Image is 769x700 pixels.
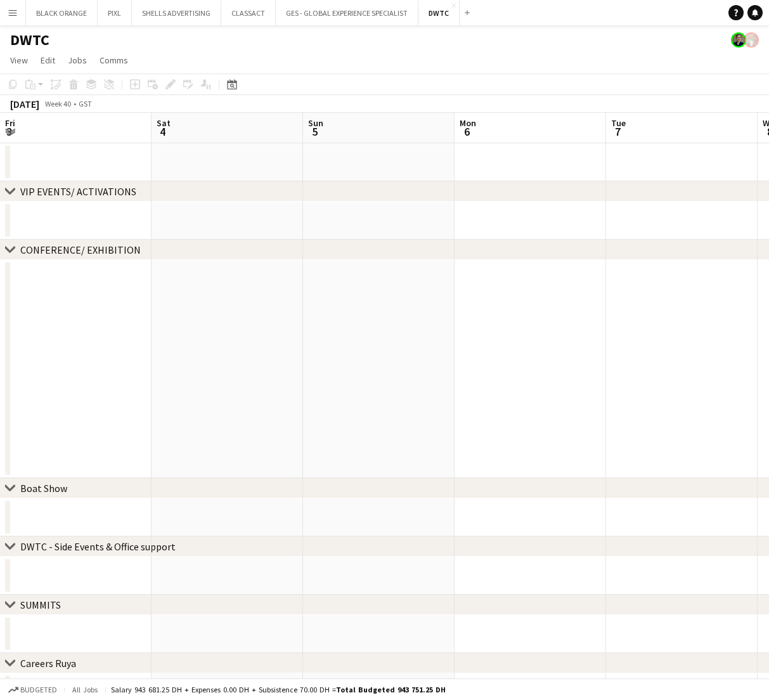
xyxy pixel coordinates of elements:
[41,55,55,66] span: Edit
[20,657,76,670] div: Careers Ruya
[221,1,276,25] button: CLASSACT
[100,55,128,66] span: Comms
[744,32,759,48] app-user-avatar: Clinton Appel
[10,55,28,66] span: View
[458,124,476,139] span: 6
[276,1,418,25] button: GES - GLOBAL EXPERIENCE SPECIALIST
[609,124,626,139] span: 7
[6,683,59,697] button: Budgeted
[5,52,33,68] a: View
[10,30,49,49] h1: DWTC
[20,685,57,694] span: Budgeted
[611,117,626,129] span: Tue
[157,117,171,129] span: Sat
[36,52,60,68] a: Edit
[336,685,446,694] span: Total Budgeted 943 751.25 DH
[731,32,746,48] app-user-avatar: Yuliia Antokhina
[3,124,15,139] span: 3
[460,117,476,129] span: Mon
[20,243,141,256] div: CONFERENCE/ EXHIBITION
[20,185,136,198] div: VIP EVENTS/ ACTIVATIONS
[5,117,15,129] span: Fri
[94,52,133,68] a: Comms
[20,540,176,553] div: DWTC - Side Events & Office support
[308,117,323,129] span: Sun
[132,1,221,25] button: SHELLS ADVERTISING
[10,98,39,110] div: [DATE]
[306,124,323,139] span: 5
[111,685,446,694] div: Salary 943 681.25 DH + Expenses 0.00 DH + Subsistence 70.00 DH =
[68,55,87,66] span: Jobs
[155,124,171,139] span: 4
[20,482,67,495] div: Boat Show
[26,1,98,25] button: BLACK ORANGE
[42,99,74,108] span: Week 40
[98,1,132,25] button: PIXL
[418,1,460,25] button: DWTC
[20,599,61,611] div: SUMMITS
[63,52,92,68] a: Jobs
[79,99,92,108] div: GST
[70,685,100,694] span: All jobs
